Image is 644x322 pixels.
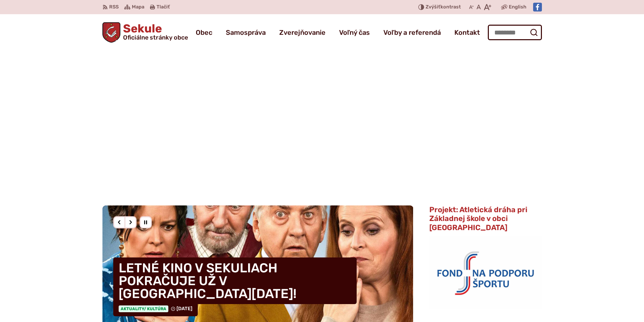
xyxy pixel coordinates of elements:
span: English [509,3,526,11]
span: kontrast [426,4,461,10]
a: Voľby a referendá [383,23,441,42]
div: Pozastaviť pohyb slajdera [140,216,152,228]
a: Logo Sekule, prejsť na domovskú stránku. [102,22,188,43]
img: logo_fnps.png [429,236,542,309]
img: Prejsť na domovskú stránku [102,22,121,43]
a: Voľný čas [339,23,370,42]
span: / Kultúra [144,306,166,311]
div: Predošlý slajd [113,216,125,228]
span: RSS [109,3,119,11]
span: Zvýšiť [426,4,440,10]
img: Prejsť na Facebook stránku [533,3,542,11]
span: Aktuality [119,305,168,312]
a: English [507,3,528,11]
span: Tlačiť [157,4,170,10]
h1: Sekule [120,23,188,41]
div: Nasledujúci slajd [124,216,137,228]
a: Zverejňovanie [279,23,326,42]
span: Projekt: Atletická dráha pri Základnej škole v obci [GEOGRAPHIC_DATA] [429,205,527,232]
span: Mapa [132,3,144,11]
span: [DATE] [176,306,192,312]
span: Oficiálne stránky obce [123,34,188,41]
a: Samospráva [226,23,266,42]
a: Obec [196,23,212,42]
a: Kontakt [454,23,480,42]
h4: LETNÉ KINO V SEKULIACH POKRAČUJE UŽ V [GEOGRAPHIC_DATA][DATE]! [113,257,357,304]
